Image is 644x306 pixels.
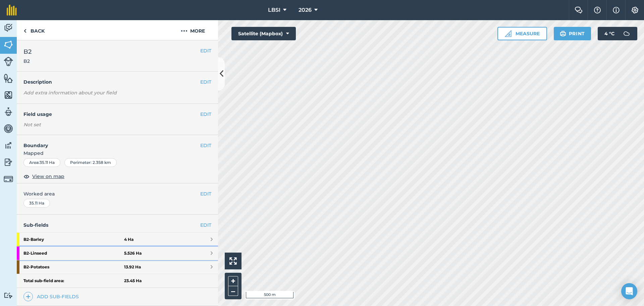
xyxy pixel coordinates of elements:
button: EDIT [200,47,211,54]
h4: Sub-fields [17,221,218,229]
button: + [228,276,238,286]
button: Print [554,27,591,40]
button: EDIT [200,78,211,86]
span: B2 [23,58,32,64]
em: Add extra information about your field [23,90,117,96]
img: A question mark icon [593,7,601,13]
img: svg+xml;base64,PD94bWwgdmVyc2lvbj0iMS4wIiBlbmNvZGluZz0idXRmLTgiPz4KPCEtLSBHZW5lcmF0b3I6IEFkb2JlIE... [4,140,13,150]
img: Ruler icon [505,30,512,37]
strong: 13.92 Ha [124,264,141,270]
strong: B2 - Barley [23,233,124,246]
div: Open Intercom Messenger [621,283,637,299]
div: Area : 35.11 Ha [23,158,60,167]
img: svg+xml;base64,PD94bWwgdmVyc2lvbj0iMS4wIiBlbmNvZGluZz0idXRmLTgiPz4KPCEtLSBHZW5lcmF0b3I6IEFkb2JlIE... [4,174,13,184]
div: Not set [23,121,211,128]
img: svg+xml;base64,PHN2ZyB4bWxucz0iaHR0cDovL3d3dy53My5vcmcvMjAwMC9zdmciIHdpZHRoPSIxNyIgaGVpZ2h0PSIxNy... [613,6,620,14]
a: EDIT [200,221,211,229]
strong: 23.45 Ha [124,278,142,283]
span: LBSI [268,6,280,14]
h4: Description [23,78,211,86]
span: Mapped [17,149,218,157]
h4: Field usage [23,111,200,118]
img: svg+xml;base64,PHN2ZyB4bWxucz0iaHR0cDovL3d3dy53My5vcmcvMjAwMC9zdmciIHdpZHRoPSI1NiIgaGVpZ2h0PSI2MC... [4,90,13,100]
button: EDIT [200,142,211,149]
span: View on map [32,173,64,180]
div: 35.11 Ha [23,199,50,208]
img: svg+xml;base64,PD94bWwgdmVyc2lvbj0iMS4wIiBlbmNvZGluZz0idXRmLTgiPz4KPCEtLSBHZW5lcmF0b3I6IEFkb2JlIE... [4,157,13,167]
strong: B2 - Potatoes [23,260,124,274]
span: B2 [23,47,32,56]
button: Satellite (Mapbox) [231,27,296,40]
strong: 5.526 Ha [124,251,142,256]
span: 2026 [299,6,312,14]
img: Two speech bubbles overlapping with the left bubble in the forefront [575,7,583,13]
strong: Total sub-field area: [23,278,124,283]
img: svg+xml;base64,PD94bWwgdmVyc2lvbj0iMS4wIiBlbmNvZGluZz0idXRmLTgiPz4KPCEtLSBHZW5lcmF0b3I6IEFkb2JlIE... [4,57,13,66]
strong: B2 - Linseed [23,247,124,260]
img: A cog icon [631,7,639,13]
img: svg+xml;base64,PD94bWwgdmVyc2lvbj0iMS4wIiBlbmNvZGluZz0idXRmLTgiPz4KPCEtLSBHZW5lcmF0b3I6IEFkb2JlIE... [4,23,13,33]
img: svg+xml;base64,PHN2ZyB4bWxucz0iaHR0cDovL3d3dy53My5vcmcvMjAwMC9zdmciIHdpZHRoPSIyMCIgaGVpZ2h0PSIyNC... [181,27,187,35]
a: B2-Barley4 Ha [17,233,218,246]
button: – [228,286,238,296]
a: B2-Linseed5.526 Ha [17,247,218,260]
a: Back [17,20,51,40]
button: EDIT [200,111,211,118]
img: svg+xml;base64,PD94bWwgdmVyc2lvbj0iMS4wIiBlbmNvZGluZz0idXRmLTgiPz4KPCEtLSBHZW5lcmF0b3I6IEFkb2JlIE... [4,107,13,117]
img: svg+xml;base64,PHN2ZyB4bWxucz0iaHR0cDovL3d3dy53My5vcmcvMjAwMC9zdmciIHdpZHRoPSIxOCIgaGVpZ2h0PSIyNC... [23,172,30,180]
img: svg+xml;base64,PD94bWwgdmVyc2lvbj0iMS4wIiBlbmNvZGluZz0idXRmLTgiPz4KPCEtLSBHZW5lcmF0b3I6IEFkb2JlIE... [620,27,633,40]
button: 4 °C [598,27,637,40]
button: EDIT [200,190,211,198]
button: Measure [497,27,547,40]
a: B2-Potatoes13.92 Ha [17,260,218,274]
img: svg+xml;base64,PD94bWwgdmVyc2lvbj0iMS4wIiBlbmNvZGluZz0idXRmLTgiPz4KPCEtLSBHZW5lcmF0b3I6IEFkb2JlIE... [4,292,13,299]
img: fieldmargin Logo [7,5,17,15]
img: svg+xml;base64,PD94bWwgdmVyc2lvbj0iMS4wIiBlbmNvZGluZz0idXRmLTgiPz4KPCEtLSBHZW5lcmF0b3I6IEFkb2JlIE... [4,124,13,134]
strong: 4 Ha [124,237,133,242]
img: svg+xml;base64,PHN2ZyB4bWxucz0iaHR0cDovL3d3dy53My5vcmcvMjAwMC9zdmciIHdpZHRoPSI1NiIgaGVpZ2h0PSI2MC... [4,73,13,83]
button: View on map [23,172,64,180]
img: Four arrows, one pointing top left, one top right, one bottom right and the last bottom left [229,257,237,265]
a: Add sub-fields [23,292,82,301]
button: More [168,20,218,40]
img: svg+xml;base64,PHN2ZyB4bWxucz0iaHR0cDovL3d3dy53My5vcmcvMjAwMC9zdmciIHdpZHRoPSIxOSIgaGVpZ2h0PSIyNC... [560,30,566,38]
span: Worked area [23,190,211,198]
img: svg+xml;base64,PHN2ZyB4bWxucz0iaHR0cDovL3d3dy53My5vcmcvMjAwMC9zdmciIHdpZHRoPSI1NiIgaGVpZ2h0PSI2MC... [4,40,13,50]
span: 4 ° C [604,27,614,40]
div: Perimeter : 2.358 km [64,158,117,167]
img: svg+xml;base64,PHN2ZyB4bWxucz0iaHR0cDovL3d3dy53My5vcmcvMjAwMC9zdmciIHdpZHRoPSIxNCIgaGVpZ2h0PSIyNC... [26,293,31,301]
h4: Boundary [17,135,200,149]
img: svg+xml;base64,PHN2ZyB4bWxucz0iaHR0cDovL3d3dy53My5vcmcvMjAwMC9zdmciIHdpZHRoPSI5IiBoZWlnaHQ9IjI0Ii... [23,27,26,35]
